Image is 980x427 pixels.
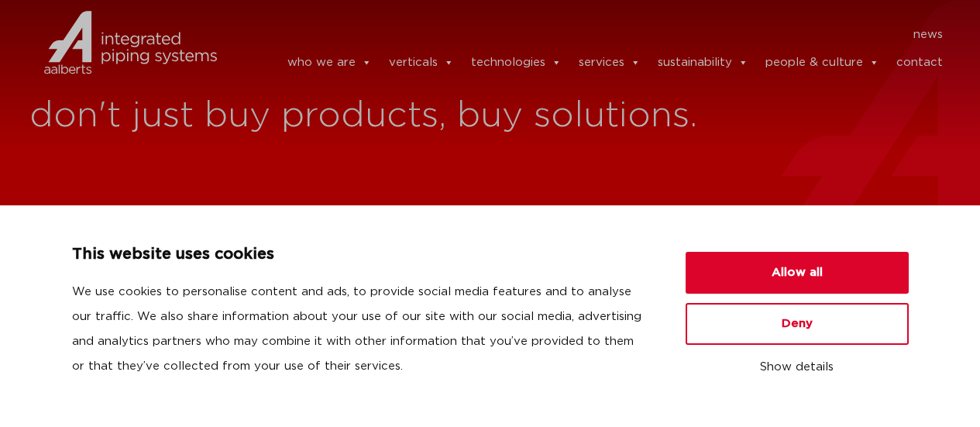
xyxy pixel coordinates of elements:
[72,280,648,379] p: We use cookies to personalise content and ads, to provide social media features and to analyse ou...
[240,22,944,47] nav: Menu
[389,47,454,78] a: verticals
[686,303,909,345] button: Deny
[471,47,562,78] a: technologies
[287,47,372,78] a: who we are
[896,47,943,78] a: contact
[765,47,879,78] a: people & culture
[72,243,648,267] p: This website uses cookies
[686,354,909,381] button: Show details
[658,47,748,78] a: sustainability
[913,22,943,47] a: news
[579,47,641,78] a: services
[686,252,909,294] button: Allow all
